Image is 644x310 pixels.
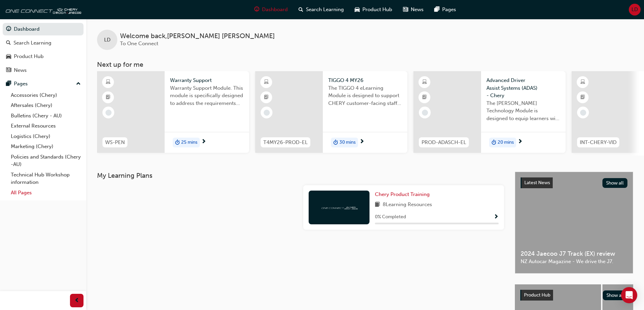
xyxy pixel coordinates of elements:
[521,250,627,258] span: 2024 Jaecoo J7 Track (EX) review
[602,178,628,188] button: Show all
[249,3,293,17] a: guage-iconDashboard
[106,78,111,87] span: learningResourceType_ELEARNING-icon
[105,110,112,116] span: learningRecordVerb_NONE-icon
[328,77,402,84] span: TIGGO 4 MY26
[422,139,466,146] span: PROD-ADASCH-EL
[375,191,432,198] a: Chery Product Training
[621,287,637,303] div: Open Intercom Messenger
[442,6,456,13] span: Pages
[333,138,338,147] span: duration-icon
[383,201,432,209] span: 8 Learning Resources
[8,131,84,142] a: Logistics (Chery)
[175,138,180,147] span: duration-icon
[524,292,550,298] span: Product Hub
[398,3,429,17] a: news-iconNews
[320,204,358,210] img: oneconnect
[375,191,430,197] span: Chery Product Training
[8,100,84,111] a: Aftersales (Chery)
[629,4,641,16] button: LD
[8,111,84,121] a: Bulletins (Chery - AU)
[6,54,11,60] span: car-icon
[14,39,51,47] div: Search Learning
[3,22,84,78] button: DashboardSearch LearningProduct HubNews
[293,3,349,17] a: search-iconSearch Learning
[6,26,11,32] span: guage-icon
[434,5,439,14] span: pages-icon
[8,90,84,101] a: Accessories (Chery)
[264,110,270,116] span: learningRecordVerb_NONE-icon
[201,139,206,145] span: next-icon
[76,80,81,88] span: up-icon
[254,5,259,14] span: guage-icon
[518,139,523,145] span: next-icon
[3,78,84,90] button: Pages
[580,110,586,116] span: learningRecordVerb_NONE-icon
[3,50,84,63] a: Product Hub
[8,170,84,188] a: Technical Hub Workshop information
[120,40,158,47] span: To One Connect
[355,5,360,14] span: car-icon
[86,61,644,68] h3: Next up for me
[580,78,585,87] span: learningResourceType_ELEARNING-icon
[603,290,628,300] button: Show all
[6,81,11,87] span: pages-icon
[3,3,81,16] img: oneconnect
[299,5,303,14] span: search-icon
[97,71,249,153] a: WS-PENWarranty SupportWarranty Support Module. This module is specifically designed to address th...
[492,138,496,147] span: duration-icon
[120,32,275,40] span: Welcome back , [PERSON_NAME] [PERSON_NAME]
[359,139,364,145] span: next-icon
[524,180,550,186] span: Latest News
[494,213,499,221] button: Show Progress
[580,139,617,146] span: INT-CHERY-VID
[403,5,408,14] span: news-icon
[14,53,44,60] div: Product Hub
[520,290,628,301] a: Product HubShow all
[521,258,627,265] span: NZ Autocar Magazine - We drive the J7.
[486,77,560,100] span: Advanced Driver Assist Systems (ADAS) - Chery
[6,40,11,46] span: search-icon
[375,201,380,209] span: book-icon
[375,213,406,221] span: 0 % Completed
[349,3,398,17] a: car-iconProduct Hub
[486,100,560,122] span: The [PERSON_NAME] Technology Module is designed to equip learners with essential knowledge about ...
[8,188,84,198] a: All Pages
[422,110,428,116] span: learningRecordVerb_NONE-icon
[580,93,585,102] span: booktick-icon
[8,141,84,152] a: Marketing (Chery)
[413,71,566,153] a: PROD-ADASCH-ELAdvanced Driver Assist Systems (ADAS) - CheryThe [PERSON_NAME] Technology Module is...
[631,6,638,13] span: LD
[14,80,28,88] div: Pages
[422,78,427,87] span: learningResourceType_ELEARNING-icon
[106,93,111,102] span: booktick-icon
[494,214,499,220] span: Show Progress
[498,139,514,146] span: 20 mins
[170,77,244,84] span: Warranty Support
[8,152,84,170] a: Policies and Standards (Chery -AU)
[6,67,11,74] span: news-icon
[74,297,79,305] span: prev-icon
[422,93,427,102] span: booktick-icon
[3,37,84,49] a: Search Learning
[170,84,244,107] span: Warranty Support Module. This module is specifically designed to address the requirements and pro...
[262,6,288,13] span: Dashboard
[3,23,84,35] a: Dashboard
[339,139,356,146] span: 30 mins
[521,177,627,188] a: Latest NewsShow all
[97,172,504,179] h3: My Learning Plans
[181,139,197,146] span: 25 mins
[105,139,125,146] span: WS-PEN
[411,6,424,13] span: News
[255,71,407,153] a: T4MY26-PROD-ELTIGGO 4 MY26The TIGGO 4 eLearning Module is designed to support CHERY customer-faci...
[306,6,344,13] span: Search Learning
[264,93,269,102] span: booktick-icon
[328,84,402,107] span: The TIGGO 4 eLearning Module is designed to support CHERY customer-facing staff with the product ...
[515,172,633,274] a: Latest NewsShow all2024 Jaecoo J7 Track (EX) reviewNZ Autocar Magazine - We drive the J7.
[3,64,84,77] a: News
[264,78,269,87] span: learningResourceType_ELEARNING-icon
[104,36,111,44] span: LD
[8,121,84,131] a: External Resources
[14,66,27,74] div: News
